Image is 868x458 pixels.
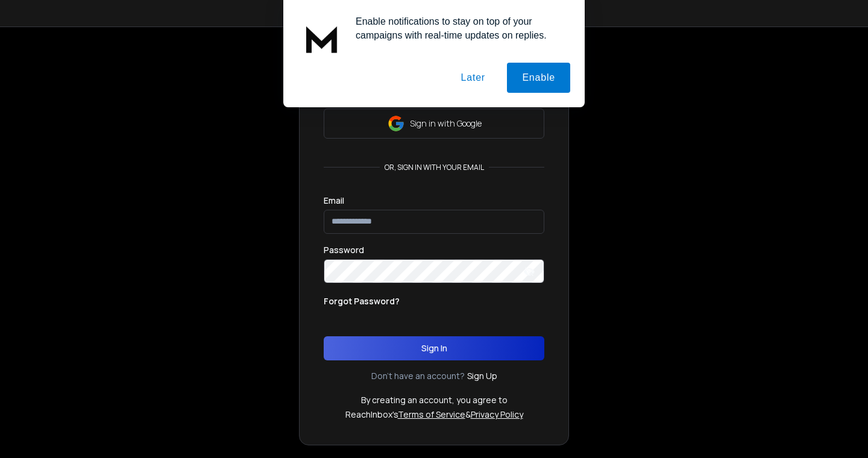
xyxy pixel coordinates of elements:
[380,163,489,172] p: or, sign in with your email
[324,196,344,205] label: Email
[467,370,497,382] a: Sign Up
[324,336,544,360] button: Sign In
[445,63,500,93] button: Later
[345,409,523,421] p: ReachInbox's &
[410,118,482,130] p: Sign in with Google
[298,14,346,63] img: notification icon
[361,394,508,406] p: By creating an account, you agree to
[507,63,570,93] button: Enable
[324,295,400,307] p: Forgot Password?
[371,370,465,382] p: Don't have an account?
[324,108,544,139] button: Sign in with Google
[324,246,364,254] label: Password
[346,14,570,42] div: Enable notifications to stay on top of your campaigns with real-time updates on replies.
[398,409,465,420] a: Terms of Service
[471,409,523,420] a: Privacy Policy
